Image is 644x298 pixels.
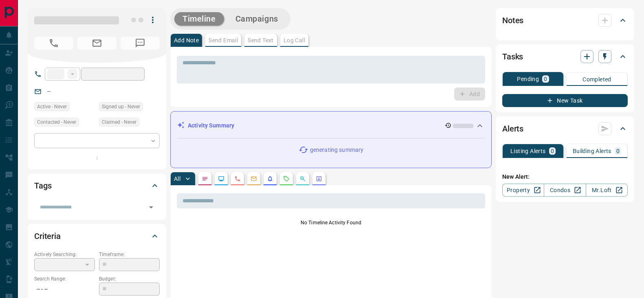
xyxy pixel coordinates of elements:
p: Budget: [99,275,160,283]
p: Pending [517,76,539,82]
p: Search Range: [34,275,95,283]
div: Notes [502,11,628,30]
span: No Number [121,37,160,50]
div: Tasks [502,47,628,66]
p: Activity Summary [188,121,234,130]
div: Activity Summary [177,118,485,133]
svg: Emails [251,175,257,182]
p: Actively Searching: [34,251,95,258]
span: Contacted - Never [37,118,76,126]
h2: Criteria [34,230,61,243]
h2: Tags [34,179,51,192]
a: -- [47,88,51,94]
button: Timeline [174,12,224,26]
div: Criteria [34,226,160,246]
button: Campaigns [227,12,286,26]
p: 0 [551,148,554,154]
p: Add Note [174,37,199,43]
div: Tags [34,176,160,195]
p: -- - -- [34,283,95,296]
a: Property [502,184,544,197]
h2: Tasks [502,50,523,63]
p: Completed [582,77,611,82]
h2: Alerts [502,122,523,135]
div: Alerts [502,119,628,138]
svg: Notes [202,175,208,182]
svg: Lead Browsing Activity [218,175,224,182]
p: Listing Alerts [510,148,546,154]
h2: Notes [502,14,523,27]
p: No Timeline Activity Found [177,219,485,226]
a: Mr.Loft [586,184,628,197]
p: 0 [544,76,547,82]
svg: Calls [234,175,241,182]
p: All [174,176,180,182]
svg: Listing Alerts [267,175,273,182]
svg: Agent Actions [316,175,322,182]
svg: Requests [283,175,290,182]
a: Condos [544,184,586,197]
p: New Alert: [502,173,628,181]
p: Building Alerts [573,148,611,154]
svg: Opportunities [299,175,306,182]
span: Active - Never [37,103,67,111]
p: generating summary [310,146,363,154]
button: New Task [502,94,628,107]
span: No Number [34,37,73,50]
span: Signed up - Never [102,103,140,111]
span: Claimed - Never [102,118,136,126]
span: No Email [77,37,116,50]
button: Open [145,202,157,213]
p: Timeframe: [99,251,160,258]
p: 0 [616,148,620,154]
